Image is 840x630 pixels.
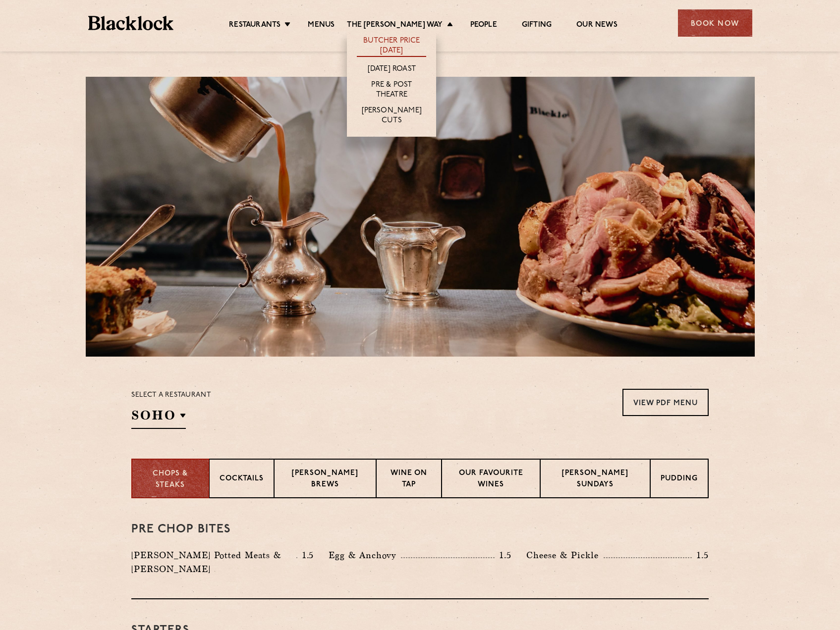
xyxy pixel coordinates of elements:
p: [PERSON_NAME] Sundays [551,468,640,491]
p: Select a restaurant [131,389,211,402]
p: 1.5 [297,549,314,562]
a: Our News [576,20,617,31]
p: Cocktails [220,473,264,486]
p: 1.5 [495,549,511,562]
a: People [470,20,497,31]
p: Chops & Steaks [142,469,199,491]
a: Restaurants [229,20,280,31]
p: Wine on Tap [387,468,431,491]
h2: SOHO [131,407,186,429]
p: Pudding [661,473,698,486]
img: BL_Textured_Logo-footer-cropped.svg [88,16,174,30]
p: Egg & Anchovy [329,548,401,562]
p: Our favourite wines [452,468,530,491]
div: Book Now [678,9,752,37]
a: [DATE] Roast [368,64,416,75]
a: Pre & Post Theatre [357,80,426,101]
a: View PDF Menu [622,389,709,416]
p: [PERSON_NAME] Potted Meats & [PERSON_NAME] [131,548,296,576]
a: Butcher Price [DATE] [357,36,426,57]
a: Menus [308,20,335,31]
p: 1.5 [692,549,709,562]
a: Gifting [522,20,552,31]
a: The [PERSON_NAME] Way [347,20,443,31]
p: [PERSON_NAME] Brews [284,468,366,491]
h3: Pre Chop Bites [131,523,709,536]
p: Cheese & Pickle [526,548,604,562]
a: [PERSON_NAME] Cuts [357,106,426,127]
